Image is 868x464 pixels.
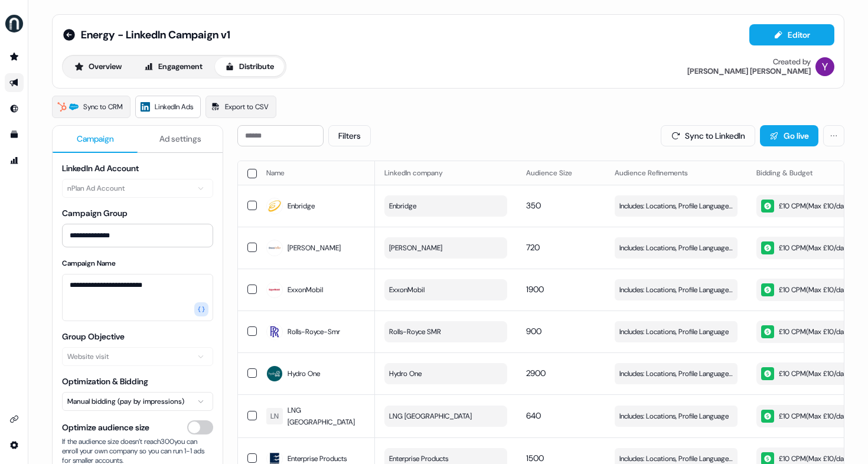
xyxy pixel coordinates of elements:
div: £10 CPM ( Max £10/day ) [761,241,850,254]
span: Includes: Locations, Profile Language, Job Levels [619,242,733,254]
span: Hydro One [389,368,422,380]
button: Includes: Locations, Profile Language [615,406,738,427]
label: Campaign Name [62,259,116,268]
a: Go to outbound experience [5,73,24,92]
span: 900 [526,326,541,336]
span: ExxonMobil [288,284,323,296]
a: Export to CSV [205,96,276,118]
label: Campaign Group [62,208,128,218]
span: LNG [GEOGRAPHIC_DATA] [288,404,366,428]
span: ExxonMobil [389,284,425,296]
span: 350 [526,200,541,211]
button: Editor [749,24,834,45]
span: Enbridge [288,200,315,212]
img: Yuriy [815,57,834,76]
button: Enbridge [384,195,507,217]
span: Includes: Locations, Profile Language [619,326,729,338]
span: LNG [GEOGRAPHIC_DATA] [389,410,472,422]
span: 1500 [526,453,544,463]
a: Sync to CRM [52,96,130,118]
div: [PERSON_NAME] [PERSON_NAME] [687,67,811,76]
div: £10 CPM ( Max £10/day ) [761,410,850,423]
span: Rolls-Royce SMR [389,326,441,338]
div: £10 CPM ( Max £10/day ) [761,367,850,380]
span: Export to CSV [225,101,269,113]
a: LinkedIn Ads [135,96,201,118]
a: Go to integrations [5,410,24,429]
button: More actions [823,125,844,146]
div: Created by [773,57,811,67]
span: Includes: Locations, Profile Language, Job Functions, Job Levels / Excludes: Job Functions [619,284,733,296]
a: Go to attribution [5,151,24,170]
span: 2900 [526,368,546,378]
span: Optimize audience size [62,421,149,433]
span: Hydro One [288,368,320,380]
button: Optimize audience size [187,420,213,434]
button: Includes: Locations, Profile Language, Job Functions, Job Levels / Excludes: Job Functions [615,279,738,300]
label: Optimization & Bidding [62,376,148,387]
span: 640 [526,410,541,421]
th: Name [257,161,375,185]
th: Audience Size [517,161,605,185]
span: Includes: Locations, Profile Language, Job Functions / Excludes: Job Functions [619,200,733,212]
span: Includes: Locations, Profile Language [619,410,729,422]
button: Hydro One [384,363,507,384]
button: Overview [64,57,132,76]
div: £10 CPM ( Max £10/day ) [761,200,850,213]
span: [PERSON_NAME] [288,242,341,254]
a: Editor [749,30,834,43]
span: Enbridge [389,200,416,212]
button: ExxonMobil [384,279,507,300]
a: Go to prospects [5,47,24,66]
div: £10 CPM ( Max £10/day ) [761,283,850,296]
div: £10 CPM ( Max £10/day ) [761,325,850,338]
button: Rolls-Royce SMR [384,321,507,342]
label: LinkedIn Ad Account [62,163,139,174]
button: Sync to LinkedIn [661,125,755,146]
a: Go to integrations [5,436,24,455]
button: Engagement [134,57,213,76]
button: Includes: Locations, Profile Language [615,321,738,342]
span: Campaign [77,133,114,145]
div: LN [270,410,279,422]
a: Go to Inbound [5,99,24,118]
span: Ad settings [159,133,201,145]
button: Includes: Locations, Profile Language, Job Levels [615,237,738,259]
span: 720 [526,242,540,253]
button: Go live [760,125,818,146]
span: Sync to CRM [83,101,123,113]
button: Includes: Locations, Profile Language, Job Levels [615,363,738,384]
button: [PERSON_NAME] [384,237,507,259]
span: 1900 [526,284,544,295]
button: Distribute [215,57,284,76]
span: Includes: Locations, Profile Language, Job Levels [619,368,733,380]
button: Filters [328,125,371,146]
label: Group Objective [62,331,125,342]
a: Go to templates [5,125,24,144]
button: LNG [GEOGRAPHIC_DATA] [384,406,507,427]
th: Audience Refinements [605,161,747,185]
button: Includes: Locations, Profile Language, Job Functions / Excludes: Job Functions [615,195,738,217]
span: [PERSON_NAME] [389,242,442,254]
span: Rolls-Royce-Smr [288,326,340,338]
span: Energy - LinkedIn Campaign v1 [81,28,230,42]
th: LinkedIn company [375,161,517,185]
span: LinkedIn Ads [155,101,193,113]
